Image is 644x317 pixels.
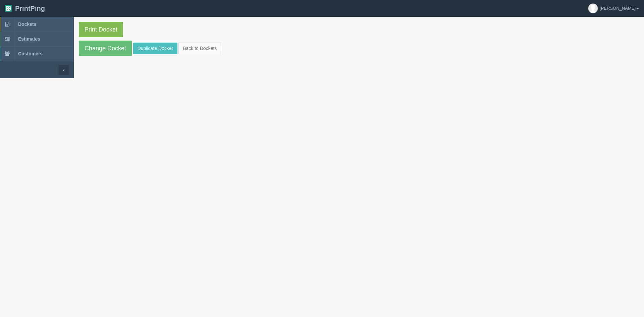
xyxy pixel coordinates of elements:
[5,5,12,12] img: logo-3e63b451c926e2ac314895c53de4908e5d424f24456219fb08d385ab2e579770.png
[18,36,40,42] span: Estimates
[79,41,132,56] a: Change Docket
[79,22,123,37] a: Print Docket
[18,51,43,56] span: Customers
[133,43,177,54] a: Duplicate Docket
[178,43,221,54] a: Back to Dockets
[18,21,36,27] span: Dockets
[588,4,598,13] img: avatar_default-7531ab5dedf162e01f1e0bb0964e6a185e93c5c22dfe317fb01d7f8cd2b1632c.jpg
